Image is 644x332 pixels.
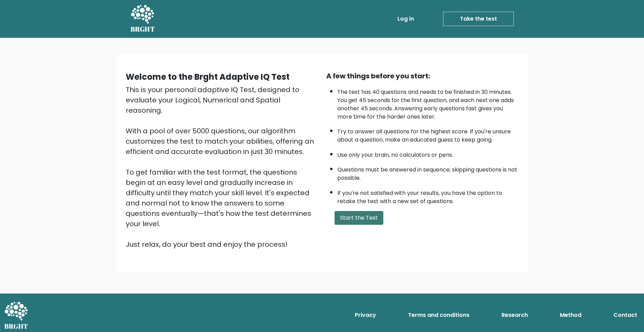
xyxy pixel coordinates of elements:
button: Start the Test [335,211,383,225]
li: Use only your brain, no calculators or pens. [337,147,519,159]
a: Research [499,308,531,322]
a: Contact [611,308,640,322]
a: Privacy [352,308,379,322]
div: A few things before you start: [326,71,519,81]
a: Terms and conditions [405,308,472,322]
div: This is your personal adaptive IQ Test, designed to evaluate your Logical, Numerical and Spatial ... [126,85,318,250]
li: If you're not satisfied with your results, you have the option to retake the test with a new set ... [337,186,519,206]
li: Questions must be answered in sequence; skipping questions is not possible. [337,162,519,182]
a: Log in [395,12,417,26]
a: Method [557,308,584,322]
a: BRGHT [131,3,155,35]
li: Try to answer all questions for the highest score. If you're unsure about a question, make an edu... [337,124,519,144]
li: The test has 40 questions and needs to be finished in 30 minutes. You get 45 seconds for the firs... [337,85,519,121]
a: Take the test [443,12,514,26]
h5: BRGHT [131,25,155,33]
b: Welcome to the Brght Adaptive IQ Test [126,71,290,82]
